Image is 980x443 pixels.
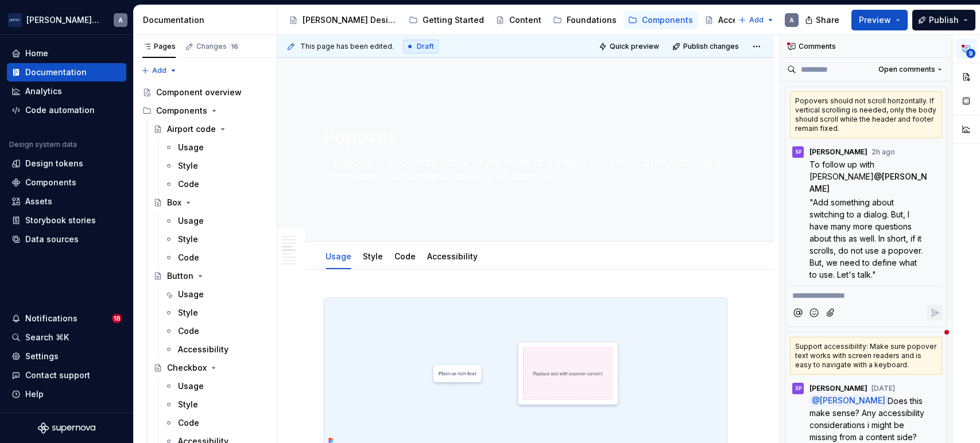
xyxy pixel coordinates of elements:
span: Add [152,66,166,75]
div: Button [167,270,193,282]
div: Page tree [284,9,733,32]
button: Search ⌘K [7,328,126,347]
textarea: A popover is an overlay container anchored to a trigger that shows brief, contextual information ... [321,153,726,185]
a: Style [160,230,272,248]
span: Share [816,14,839,26]
button: Quick preview [595,38,664,55]
button: Publish changes [669,38,744,55]
div: Box [167,197,181,208]
button: Add [735,12,778,28]
div: Code [178,417,199,429]
span: Open comments [878,65,935,74]
div: Usage [178,380,204,392]
div: Accessibility [178,344,228,355]
a: Content [491,11,546,29]
span: [PERSON_NAME] [809,147,867,157]
span: Publish [929,14,959,26]
a: Code [160,248,272,267]
div: Design system data [9,140,77,149]
a: Settings [7,347,126,366]
a: Data sources [7,230,126,248]
span: 9 [966,49,975,58]
button: Share [799,10,847,30]
div: Usage [178,142,204,153]
button: Help [7,385,126,403]
svg: Supernova Logo [38,422,95,434]
a: Analytics [7,82,126,100]
span: Publish changes [683,42,739,51]
span: Draft [417,42,434,51]
div: Help [25,388,44,400]
div: Changes [196,42,240,51]
a: Storybook stories [7,211,126,230]
a: Box [149,193,272,212]
div: Components [25,177,76,188]
div: Components [642,14,693,26]
div: SP [795,384,801,393]
div: Style [178,399,198,410]
a: Code [160,175,272,193]
div: Code [178,325,199,337]
button: Reply [927,305,942,320]
a: Checkbox [149,359,272,377]
div: Accessibility [718,14,769,26]
button: Mention someone [790,305,805,320]
a: Components [623,11,698,29]
a: Accessibility [700,11,773,29]
div: Comments [780,35,952,58]
a: Usage [160,285,272,304]
a: Home [7,44,126,63]
div: Usage [178,289,204,300]
span: Quick preview [610,42,659,51]
div: Style [178,160,198,172]
a: Code [394,251,416,261]
a: Usage [160,138,272,157]
div: Airport code [167,123,216,135]
span: 18 [112,314,122,323]
div: Analytics [25,86,62,97]
div: Design tokens [25,158,83,169]
span: [PERSON_NAME] [809,384,867,393]
div: Data sources [25,234,79,245]
a: [PERSON_NAME] Design [284,11,402,29]
span: Preview [859,14,891,26]
div: Foundations [567,14,617,26]
div: Code automation [25,104,95,116]
div: Content [509,14,541,26]
div: Popovers should not scroll horizontally. If vertical scrolling is needed, only the body should sc... [790,91,942,138]
a: Assets [7,192,126,211]
div: Style [178,307,198,318]
a: Airport code [149,120,272,138]
div: Code [178,252,199,263]
div: Composer editor [790,286,942,302]
a: Design tokens [7,154,126,173]
span: @ [809,172,927,193]
div: Component overview [156,87,242,98]
a: Button [149,267,272,285]
a: Accessibility [427,251,478,261]
div: Usage [321,244,356,268]
button: Contact support [7,366,126,384]
a: Usage [160,377,272,395]
a: Code [160,322,272,340]
div: Contact support [25,370,90,381]
button: [PERSON_NAME] AirlinesA [2,7,131,32]
div: Getting Started [423,14,484,26]
div: A [789,15,794,25]
a: Style [160,395,272,414]
div: [PERSON_NAME] Design [303,14,397,26]
div: Settings [25,351,59,362]
div: Components [156,105,207,116]
div: Support accessibility: Make sure popover text works with screen readers and is easy to navigate w... [790,337,942,375]
a: Style [160,304,272,322]
span: 16 [229,42,240,51]
button: Add emoji [807,305,822,320]
div: Accessibility [423,244,482,268]
div: Checkbox [167,362,207,374]
a: Components [7,173,126,192]
a: Code automation [7,101,126,119]
img: f0306bc8-3074-41fb-b11c-7d2e8671d5eb.png [8,13,22,27]
div: SP [795,147,801,157]
button: Preview [851,10,908,30]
